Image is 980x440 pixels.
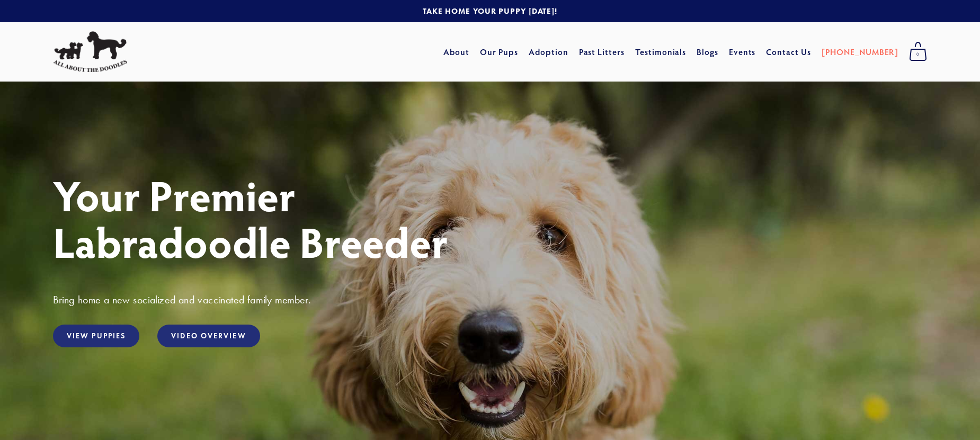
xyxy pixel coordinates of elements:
[635,42,687,61] a: Testimonials
[53,325,139,347] a: View Puppies
[729,42,756,61] a: Events
[53,293,927,307] h3: Bring home a new socialized and vaccinated family member.
[53,172,927,265] h1: Your Premier Labradoodle Breeder
[766,42,811,61] a: Contact Us
[579,46,625,57] a: Past Litters
[697,42,718,61] a: Blogs
[157,325,260,347] a: Video Overview
[53,31,127,73] img: All About The Doodles
[529,42,568,61] a: Adoption
[904,39,932,65] a: 0 items in cart
[909,48,927,61] span: 0
[480,42,519,61] a: Our Pups
[443,42,469,61] a: About
[822,42,898,61] a: [PHONE_NUMBER]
